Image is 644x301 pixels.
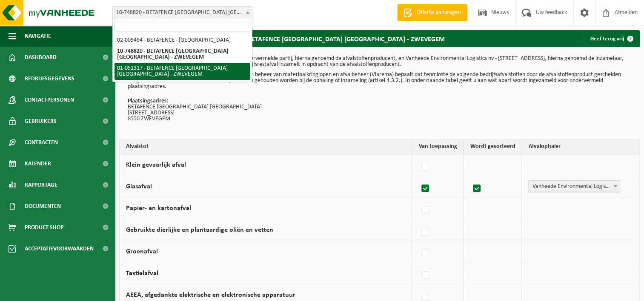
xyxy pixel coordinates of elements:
strong: Plaatsingsadres: [128,98,169,104]
label: Klein gevaarlijk afval [126,162,186,168]
label: Groenafval [126,248,158,255]
span: Contracten [25,132,58,153]
a: Offerte aanvragen [397,4,467,21]
span: Rapportage [25,174,57,196]
a: Geef terug vrij [584,30,639,47]
span: Contactpersonen [25,89,74,111]
label: Gebruikte dierlijke en plantaardige oliën en vetten [126,227,273,233]
span: Product Shop [25,217,63,238]
p: 2) Het Vlaams Reglement betreffende het duurzaam beheer van materiaalkringlopen en afvalbeheer (V... [128,72,631,90]
th: Wordt gesorteerd [464,139,522,154]
p: 1) Deze overeenkomst wordt afgesloten tussen ondervermelde partij, hierna genoemd de afvalstoffen... [128,56,631,68]
span: Documenten [25,196,61,217]
span: Bedrijfsgegevens [25,68,74,89]
label: AEEA, afgedankte elektrische en elektronische apparatuur [126,292,295,298]
label: Textielafval [126,270,158,277]
label: Glasafval [126,183,152,190]
th: Afvalstof [120,139,412,154]
li: 01-051317 - BETAFENCE [GEOGRAPHIC_DATA] [GEOGRAPHIC_DATA] - ZWEVEGEM [114,63,250,80]
th: Van toepassing [412,139,464,154]
span: Acceptatievoorwaarden [25,238,94,259]
label: Papier- en kartonafval [126,205,191,212]
li: 02-009494 - BETAFENCE - [GEOGRAPHIC_DATA] [114,35,250,46]
h2: Vlarema 9 | Update Vlaamse wetgeving - BETAFENCE [GEOGRAPHIC_DATA] [GEOGRAPHIC_DATA] - ZWEVEGEM [119,30,453,47]
span: Kalender [25,153,51,174]
span: Offerte aanvragen [415,9,463,17]
span: 10-748820 - BETAFENCE BELGIUM NV - ZWEVEGEM [112,6,252,19]
span: Gebruikers [25,111,57,132]
li: 10-748820 - BETAFENCE [GEOGRAPHIC_DATA] [GEOGRAPHIC_DATA] - ZWEVEGEM [114,46,250,63]
span: Dashboard [25,47,57,68]
span: 10-748820 - BETAFENCE BELGIUM NV - ZWEVEGEM [113,7,252,19]
span: Navigatie [25,26,51,47]
p: BETAFENCE [GEOGRAPHIC_DATA] [GEOGRAPHIC_DATA] [STREET_ADDRESS] 8550 ZWEVEGEM [128,98,631,122]
span: Vanheede Environmental Logistics [529,181,620,193]
th: Afvalophaler [522,139,639,154]
span: Vanheede Environmental Logistics [528,180,620,193]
